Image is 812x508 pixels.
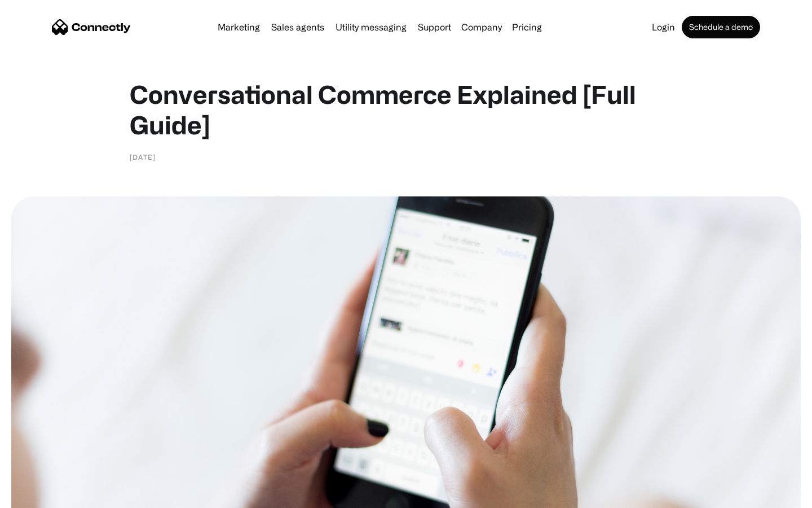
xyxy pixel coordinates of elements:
div: [DATE] [130,151,156,163]
a: Support [413,23,456,32]
h1: Conversational Commerce Explained [Full Guide] [130,79,682,140]
ul: Language list [23,488,68,504]
a: Sales agents [267,23,329,32]
a: Pricing [507,23,546,32]
a: Marketing [213,23,264,32]
div: Company [461,19,502,35]
aside: Language selected: English [11,488,68,504]
a: home [52,19,131,36]
div: Company [458,19,505,35]
a: Utility messaging [331,23,411,32]
a: Schedule a demo [682,16,760,38]
a: Login [647,23,679,32]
